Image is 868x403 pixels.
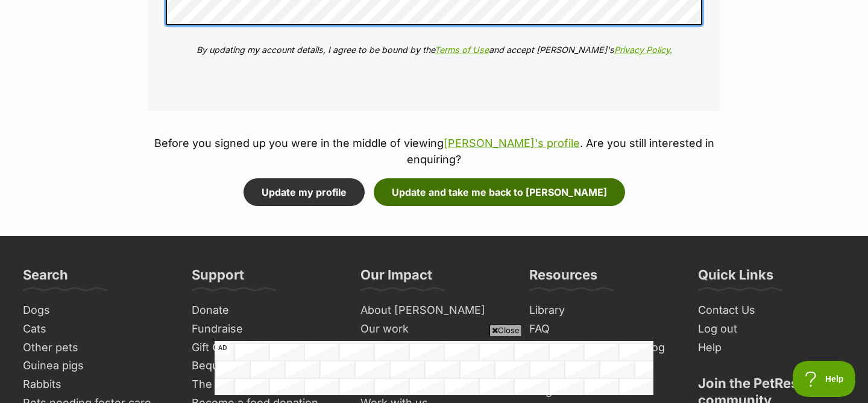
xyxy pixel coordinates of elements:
[187,320,344,339] a: Fundraise
[489,324,522,336] span: Close
[148,135,720,167] p: Before you signed up you were in the middle of viewing . Are you still interested in enquiring?
[529,266,597,290] h3: Resources
[693,320,850,339] a: Log out
[23,266,68,290] h3: Search
[693,339,850,357] a: Help
[18,301,175,320] a: Dogs
[166,43,702,56] p: By updating my account details, I agree to be bound by the and accept [PERSON_NAME]'s
[435,45,489,55] a: Terms of Use
[698,266,773,290] h3: Quick Links
[187,357,344,375] a: Bequests
[693,301,850,320] a: Contact Us
[356,320,512,339] a: Our work
[244,178,365,206] button: Update my profile
[18,375,175,394] a: Rabbits
[18,339,175,357] a: Other pets
[793,361,856,397] iframe: Help Scout Beacon - Open
[215,341,230,355] span: AD
[524,301,681,320] a: Library
[192,266,244,290] h3: Support
[356,301,512,320] a: About [PERSON_NAME]
[187,375,344,394] a: The PetRescue Bookshop
[374,178,625,206] button: Update and take me back to [PERSON_NAME]
[187,339,344,357] a: Gift Cards
[614,45,672,55] a: Privacy Policy.
[187,301,344,320] a: Donate
[18,320,175,339] a: Cats
[524,320,681,339] a: FAQ
[444,137,580,149] a: [PERSON_NAME]'s profile
[18,357,175,375] a: Guinea pigs
[360,266,432,290] h3: Our Impact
